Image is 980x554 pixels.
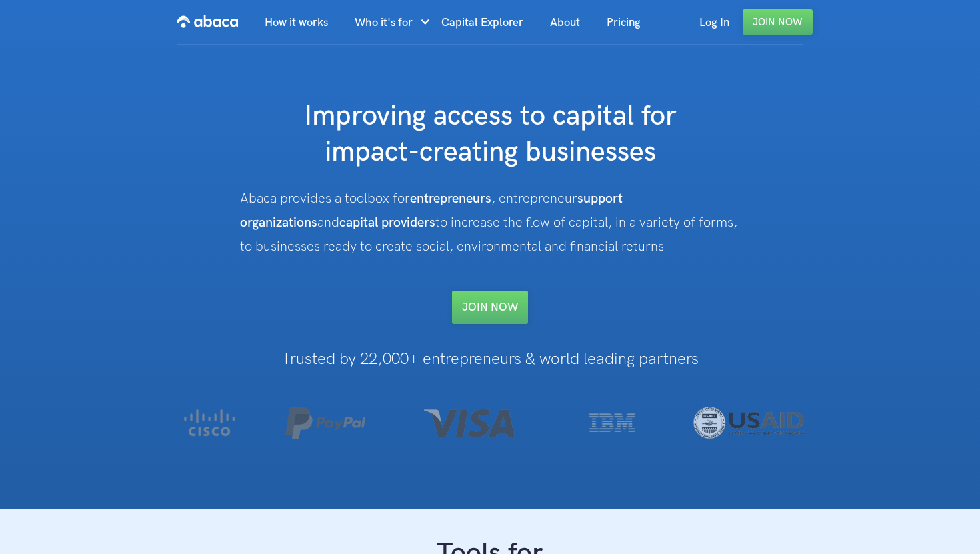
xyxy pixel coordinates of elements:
h1: Improving access to capital for impact-creating businesses [223,99,757,171]
h1: Trusted by 22,000+ entrepreneurs & world leading partners [147,351,833,368]
a: Join Now [743,9,813,35]
strong: capital providers [339,215,435,231]
div: Abaca provides a toolbox for , entrepreneur and to increase the flow of capital, in a variety of ... [240,187,740,259]
a: Join NOW [452,291,528,324]
strong: entrepreneurs [410,191,491,207]
img: Abaca logo [177,11,238,32]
